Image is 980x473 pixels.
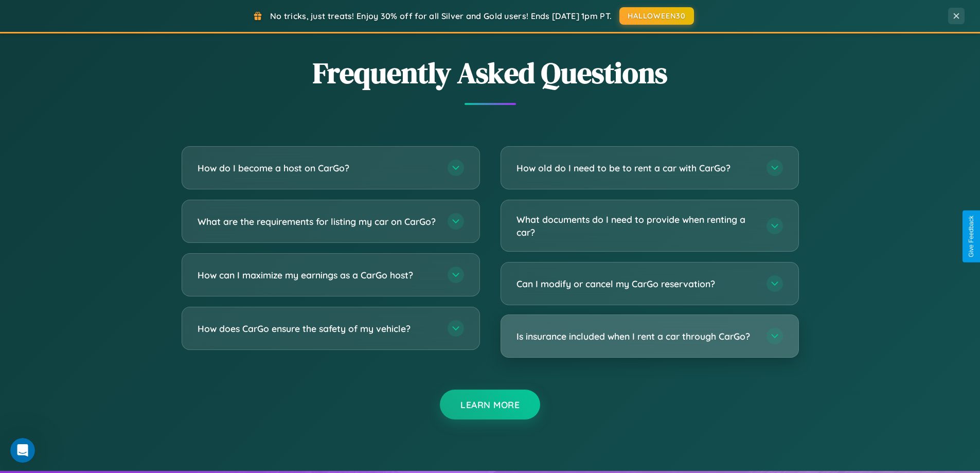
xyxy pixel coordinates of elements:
[270,11,612,21] span: No tricks, just treats! Enjoy 30% off for all Silver and Gold users! Ends [DATE] 1pm PT.
[516,162,756,174] h3: How old do I need to be to rent a car with CarGo?
[198,162,437,174] h3: How do I become a host on CarGo?
[968,216,975,257] div: Give Feedback
[198,269,437,282] h3: How can I maximize my earnings as a CarGo host?
[619,7,694,25] button: HALLOWEEN30
[516,330,756,343] h3: Is insurance included when I rent a car through CarGo?
[10,438,35,463] iframe: Intercom live chat
[440,390,540,419] button: Learn More
[516,213,756,238] h3: What documents do I need to provide when renting a car?
[182,53,799,93] h2: Frequently Asked Questions
[198,322,437,335] h3: How does CarGo ensure the safety of my vehicle?
[198,215,437,228] h3: What are the requirements for listing my car on CarGo?
[516,277,756,290] h3: Can I modify or cancel my CarGo reservation?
